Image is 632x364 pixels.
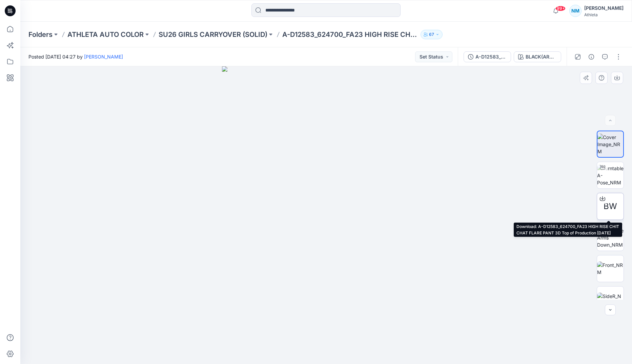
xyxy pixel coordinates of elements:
[67,30,144,39] a: ATHLETA AUTO COLOR
[28,53,123,60] span: Posted [DATE] 04:27 by
[569,5,582,17] div: NM
[282,30,418,39] p: A-D12583_624700_FA23 HIGH RISE CHIT CHAT FLARE PANT 3D Top of Production [DATE]
[604,200,617,212] span: BW
[597,293,624,307] img: SideR_NRM
[597,227,624,248] img: Turntable Arms Down_NRM
[222,66,431,364] img: eyJhbGciOiJIUzI1NiIsImtpZCI6IjAiLCJzbHQiOiJzZXMiLCJ0eXAiOiJKV1QifQ.eyJkYXRhIjp7InR5cGUiOiJzdG9yYW...
[597,165,624,186] img: Turntable A-Pose_NRM
[84,54,123,60] a: [PERSON_NAME]
[597,134,623,155] img: Cover Image_NRM
[159,30,267,39] a: SU26 GIRLS CARRYOVER (SOLID)
[584,4,624,12] div: [PERSON_NAME]
[555,6,566,11] span: 99+
[597,261,624,276] img: Front_NRM
[526,53,557,61] div: BLACK(ARCHROMA)
[584,12,624,17] div: Athleta
[514,51,561,62] button: BLACK(ARCHROMA)
[429,31,434,38] p: 67
[464,51,511,62] button: A-D12583_624700_FA23 HIGH RISE CHIT CHAT FLARE PANT 3D Top of Production [DATE]
[421,30,443,39] button: 67
[586,51,597,62] button: Details
[475,53,507,61] div: A-D12583_624700_FA23 HIGH RISE CHIT CHAT FLARE PANT 3D Top of Production [DATE]
[28,30,53,39] a: Folders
